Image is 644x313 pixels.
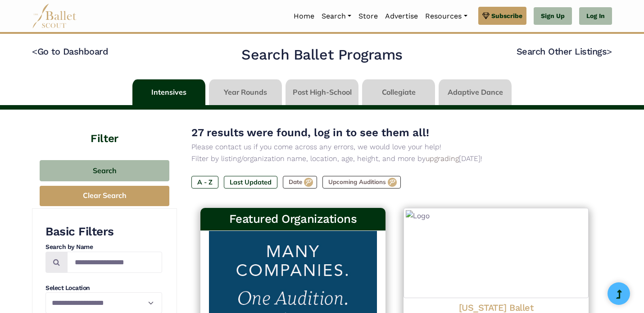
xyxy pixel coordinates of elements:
[579,7,612,25] a: Log In
[404,208,589,298] img: Logo
[32,110,177,147] h4: Filter
[360,79,437,105] li: Collegiate
[224,176,277,189] label: Last Updated
[426,154,459,163] a: upgrading
[208,212,378,227] h3: Featured Organizations
[437,79,513,105] li: Adaptive Dance
[40,186,169,206] button: Clear Search
[355,7,381,26] a: Store
[322,176,401,189] label: Upcoming Auditions
[67,252,162,273] input: Search by names...
[191,141,598,153] p: Please contact us if you come across any errors, we would love your help!
[491,11,522,21] span: Subscribe
[482,11,490,21] img: gem.svg
[45,284,162,293] h4: Select Location
[284,79,360,105] li: Post High-School
[290,7,318,26] a: Home
[40,160,169,181] button: Search
[191,176,218,189] label: A - Z
[191,126,429,139] span: 27 results were found, log in to see them all!
[207,79,284,105] li: Year Rounds
[32,46,37,57] code: <
[381,7,422,26] a: Advertise
[45,243,162,252] h4: Search by Name
[131,79,207,105] li: Intensives
[45,224,162,239] h3: Basic Filters
[478,7,526,25] a: Subscribe
[534,7,572,25] a: Sign Up
[32,46,108,57] a: <Go to Dashboard
[517,46,612,57] a: Search Other Listings>
[283,176,317,189] label: Date
[607,46,612,57] code: >
[241,46,402,64] h2: Search Ballet Programs
[318,7,355,26] a: Search
[422,7,471,26] a: Resources
[191,153,598,165] p: Filter by listing/organization name, location, age, height, and more by [DATE]!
